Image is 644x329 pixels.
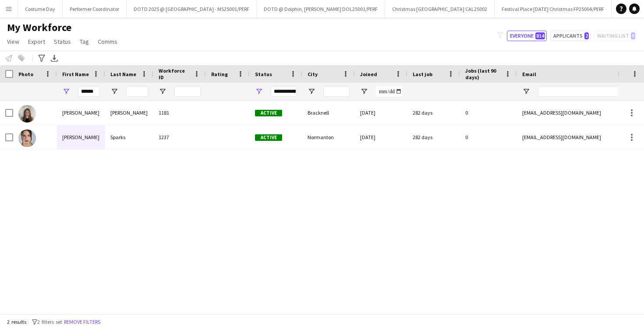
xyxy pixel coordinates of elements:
div: 1237 [153,125,206,149]
a: Status [50,36,74,47]
div: 282 days [407,101,460,125]
button: Open Filter Menu [255,87,263,95]
span: Tag [80,38,89,45]
span: Comms [98,38,117,45]
app-action-btn: Export XLSX [49,53,60,63]
div: Sparks [105,125,153,149]
button: Festival Place [DATE] Christmas FP25004/PERF [495,0,612,17]
span: 2 filters set [37,318,62,325]
div: [PERSON_NAME] [57,101,105,125]
button: Performer Coordinator [63,0,127,17]
span: Email [522,71,536,77]
span: Rating [211,71,228,77]
a: Comms [94,36,121,47]
input: Joined Filter Input [376,86,402,97]
input: First Name Filter Input [78,86,100,97]
button: DOTD @ Dolphin, [PERSON_NAME] DOL25001/PERF [257,0,385,17]
div: [DATE] [355,101,407,125]
span: Active [255,134,282,141]
input: City Filter Input [323,86,350,97]
span: View [7,38,19,45]
input: Workforce ID Filter Input [174,86,201,97]
button: Applicants2 [550,31,591,41]
div: 0 [460,125,517,149]
span: Jobs (last 90 days) [465,67,501,80]
app-action-btn: Advanced filters [36,53,47,63]
button: Open Filter Menu [62,87,70,95]
button: Open Filter Menu [522,87,530,95]
img: Millie Sparks [18,129,36,147]
button: Costume Day [18,0,63,17]
button: Remove filters [62,317,102,327]
span: First Name [62,71,89,77]
div: [PERSON_NAME] [57,125,105,149]
button: Christmas [GEOGRAPHIC_DATA] CAL25002 [385,0,495,17]
button: Open Filter Menu [110,87,118,95]
button: Open Filter Menu [308,87,315,95]
div: Normanton [302,125,355,149]
a: Tag [76,36,92,47]
span: Last job [413,71,432,77]
span: Status [255,71,272,77]
button: Everyone814 [507,31,547,41]
button: Open Filter Menu [159,87,166,95]
div: 1181 [153,101,206,125]
span: My Workforce [7,21,71,34]
span: Photo [18,71,33,77]
span: Workforce ID [159,67,190,80]
span: Status [54,38,71,45]
span: City [308,71,318,77]
a: Export [25,36,49,47]
span: Joined [360,71,377,77]
div: [DATE] [355,125,407,149]
span: 814 [535,32,545,39]
div: 0 [460,101,517,125]
span: Active [255,110,282,116]
div: [PERSON_NAME] [105,101,153,125]
input: Last Name Filter Input [126,86,148,97]
span: Last Name [110,71,136,77]
a: View [4,36,23,47]
button: Open Filter Menu [360,87,368,95]
div: 282 days [407,125,460,149]
img: Millie Eldridge [18,105,36,122]
span: 2 [584,32,589,39]
span: Export [28,38,45,45]
button: DOTD 2025 @ [GEOGRAPHIC_DATA] - MS25001/PERF [127,0,257,17]
div: Bracknell [302,101,355,125]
